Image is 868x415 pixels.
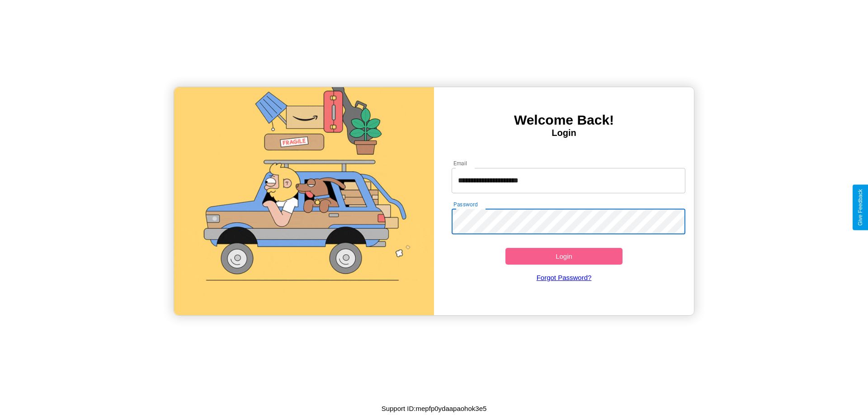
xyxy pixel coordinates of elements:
[434,128,694,138] h4: Login
[382,402,487,415] p: Support ID: mepfp0ydaapaohok3e5
[174,87,434,315] img: gif
[453,201,477,208] label: Password
[505,248,623,265] button: Login
[447,265,681,290] a: Forgot Password?
[857,189,863,226] div: Give Feedback
[434,112,694,128] h3: Welcome Back!
[453,159,467,167] label: Email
